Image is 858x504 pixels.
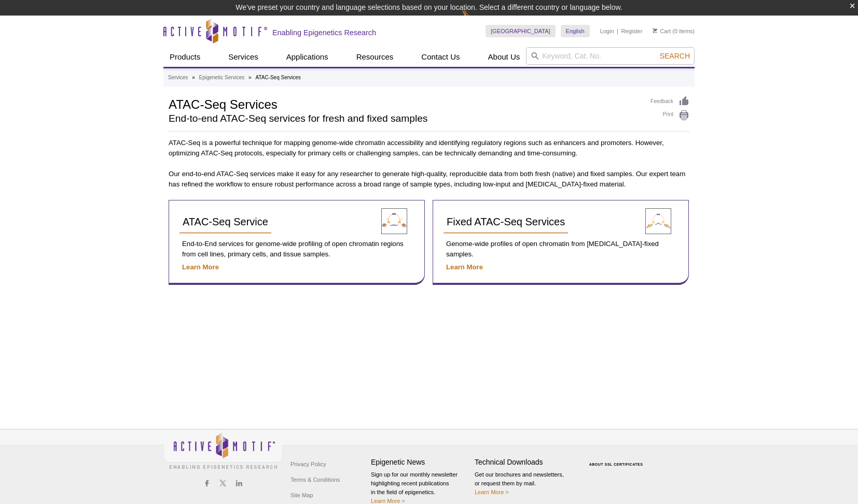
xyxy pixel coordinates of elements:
a: Feedback [651,96,689,107]
li: » [248,75,252,80]
input: Keyword, Cat. No. [526,47,695,65]
a: Learn More [446,263,483,271]
a: Learn More > [475,489,509,495]
h2: Enabling Epigenetics Research [272,28,376,37]
a: ATAC-Seq Service [179,211,271,234]
a: Resources [350,47,400,67]
a: Terms & Conditions [288,472,342,487]
li: » [192,75,195,80]
h4: Technical Downloads [475,458,573,467]
a: Services [222,47,265,67]
h4: Epigenetic News [371,458,469,467]
p: End-to-End services for genome-wide profiling of open chromatin regions from cell lines, primary ... [179,239,414,260]
span: Fixed ATAC-Seq Services [447,216,565,227]
p: ATAC-Seq is a powerful technique for mapping genome-wide chromatin accessibility and identifying ... [169,138,689,159]
span: ATAC-Seq Service [183,216,268,227]
a: ABOUT SSL CERTIFICATES [589,463,643,466]
img: ATAC-Seq Service [381,208,407,234]
a: Privacy Policy [288,456,328,472]
p: Get our brochures and newsletters, or request them by mail. [475,470,573,497]
img: Active Motif, [163,429,283,471]
h2: End-to-end ATAC-Seq services for fresh and fixed samples [169,114,640,123]
a: [GEOGRAPHIC_DATA] [486,25,556,37]
a: Print [651,110,689,121]
a: Register [621,27,642,35]
a: Login [600,27,614,35]
h1: ATAC-Seq Services [169,96,640,111]
a: Services [168,73,188,82]
a: Site Map [288,487,315,503]
img: Fixed ATAC-Seq Service [645,208,671,234]
a: About Us [482,47,527,67]
a: Fixed ATAC-Seq Services [444,211,568,234]
a: Learn More [182,263,219,271]
a: Applications [280,47,335,67]
p: Our end-to-end ATAC-Seq services make it easy for any researcher to generate high-quality, reprod... [169,169,689,190]
img: Your Cart [653,28,657,33]
li: ATAC-Seq Services [255,75,300,80]
a: Cart [653,27,671,35]
button: Search [657,51,693,61]
a: English [561,25,590,37]
a: Epigenetic Services [199,73,244,82]
table: Click to Verify - This site chose Symantec SSL for secure e-commerce and confidential communicati... [578,448,656,470]
li: | [617,25,618,37]
span: Search [660,52,690,60]
a: Learn More > [371,498,405,504]
li: (0 items) [653,25,695,37]
img: Change Here [462,8,489,32]
a: Contact Us [415,47,466,67]
p: Genome-wide profiles of open chromatin from [MEDICAL_DATA]-fixed samples. [444,239,678,260]
a: Products [163,47,206,67]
